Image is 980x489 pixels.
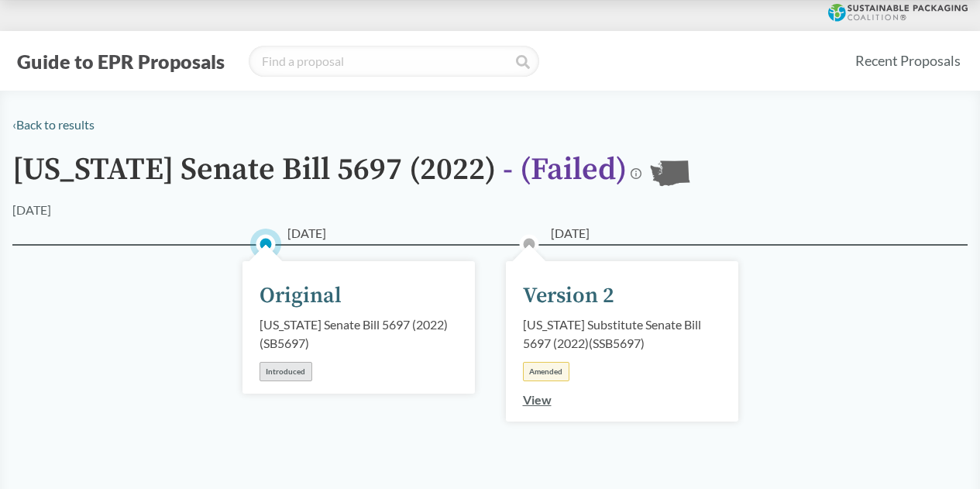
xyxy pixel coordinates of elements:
input: Find a proposal [249,46,539,77]
div: Version 2 [523,280,614,312]
span: [DATE] [287,224,326,243]
span: [DATE] [551,224,590,243]
a: Recent Proposals [848,43,968,78]
span: - ( Failed ) [503,150,627,189]
button: Guide to EPR Proposals [12,49,229,74]
div: Amended [523,362,569,381]
a: View [523,392,552,407]
a: ‹Back to results [12,117,95,132]
div: Introduced [260,362,312,381]
h1: [US_STATE] Senate Bill 5697 (2022) [12,153,627,201]
div: [US_STATE] Substitute Senate Bill 5697 (2022) ( SSB5697 ) [523,315,721,353]
div: [US_STATE] Senate Bill 5697 (2022) ( SB5697 ) [260,315,458,353]
div: Original [260,280,342,312]
div: [DATE] [12,201,51,219]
